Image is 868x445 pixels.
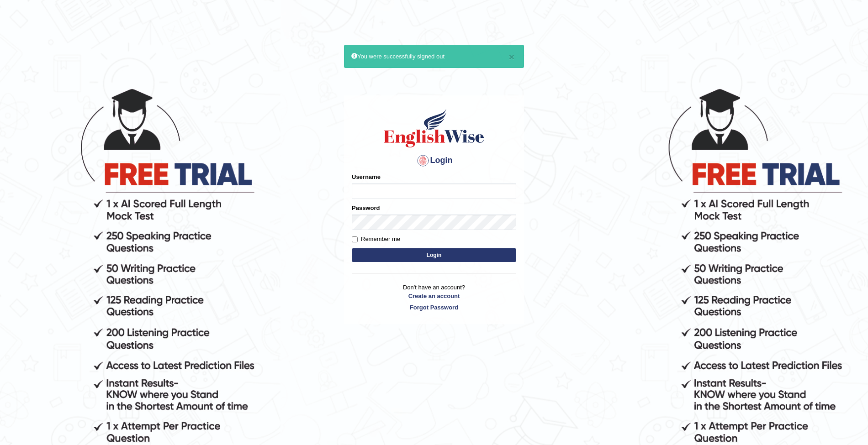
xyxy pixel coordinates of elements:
[344,45,524,68] div: You were successfully signed out
[352,236,358,242] input: Remember me
[352,283,516,311] p: Don't have an account?
[382,108,486,149] img: Logo of English Wise sign in for intelligent practice with AI
[352,235,400,244] label: Remember me
[352,153,516,168] h4: Login
[352,204,380,212] label: Password
[352,292,516,300] a: Create an account
[352,173,381,181] label: Username
[352,248,516,262] button: Login
[352,303,516,312] a: Forgot Password
[509,52,514,62] button: ×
